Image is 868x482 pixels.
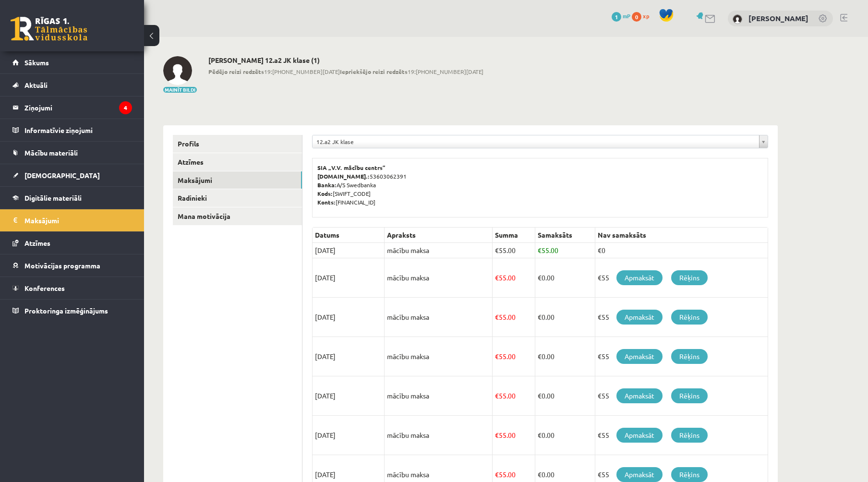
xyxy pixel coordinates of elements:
[535,243,595,258] td: 55.00
[538,431,542,439] span: €
[173,153,302,171] a: Atzīmes
[493,243,535,258] td: 55.00
[313,337,385,376] td: [DATE]
[538,391,542,400] span: €
[24,239,50,247] span: Atzīmes
[748,13,808,23] a: [PERSON_NAME]
[385,376,493,416] td: mācību maksa
[595,258,768,298] td: €55
[538,273,542,282] span: €
[623,12,630,20] span: mP
[316,135,755,148] span: 12.a2 JK klase
[535,376,595,416] td: 0.00
[632,12,654,20] a: 0 xp
[24,306,108,315] span: Proktoringa izmēģinājums
[538,246,542,254] span: €
[173,207,302,225] a: Mana motivācija
[385,258,493,298] td: mācību maksa
[12,51,132,73] a: Sākums
[208,68,264,75] b: Pēdējo reizi redzēts
[495,273,499,282] span: €
[495,391,499,400] span: €
[671,310,708,325] a: Rēķins
[385,228,493,243] th: Apraksts
[616,270,663,285] a: Apmaksāt
[595,416,768,455] td: €55
[24,119,132,141] legend: Informatīvie ziņojumi
[495,352,499,361] span: €
[535,298,595,337] td: 0.00
[173,135,302,153] a: Profils
[538,313,542,321] span: €
[317,190,333,197] b: Kods:
[24,58,49,67] span: Sākums
[595,337,768,376] td: €55
[538,470,542,479] span: €
[535,416,595,455] td: 0.00
[495,470,499,479] span: €
[671,388,708,403] a: Rēķins
[11,17,87,41] a: Rīgas 1. Tālmācības vidusskola
[385,243,493,258] td: mācību maksa
[24,209,132,231] legend: Maksājumi
[535,228,595,243] th: Samaksāts
[616,310,663,325] a: Apmaksāt
[317,198,336,206] b: Konts:
[173,171,302,189] a: Maksājumi
[616,467,663,482] a: Apmaksāt
[671,428,708,443] a: Rēķins
[24,171,100,180] span: [DEMOGRAPHIC_DATA]
[733,14,742,24] img: Eduards Maksimovs
[313,258,385,298] td: [DATE]
[24,284,65,292] span: Konferences
[595,376,768,416] td: €55
[538,352,542,361] span: €
[385,416,493,455] td: mācību maksa
[12,119,132,141] a: Informatīvie ziņojumi
[12,74,132,96] a: Aktuāli
[493,298,535,337] td: 55.00
[208,56,483,64] h2: [PERSON_NAME] 12.a2 JK klase (1)
[616,349,663,364] a: Apmaksāt
[317,163,763,206] p: 53603062391 A/S Swedbanka [SWIFT_CODE] [FINANCIAL_ID]
[616,428,663,443] a: Apmaksāt
[385,337,493,376] td: mācību maksa
[12,164,132,186] a: [DEMOGRAPHIC_DATA]
[493,258,535,298] td: 55.00
[313,416,385,455] td: [DATE]
[12,142,132,164] a: Mācību materiāli
[313,376,385,416] td: [DATE]
[313,228,385,243] th: Datums
[12,96,132,119] a: Ziņojumi4
[24,261,100,270] span: Motivācijas programma
[612,12,621,22] span: 1
[24,193,82,202] span: Digitālie materiāli
[313,135,768,148] a: 12.a2 JK klase
[535,258,595,298] td: 0.00
[12,300,132,322] a: Proktoringa izmēģinājums
[12,187,132,209] a: Digitālie materiāli
[632,12,641,22] span: 0
[671,349,708,364] a: Rēķins
[671,270,708,285] a: Rēķins
[385,298,493,337] td: mācību maksa
[317,181,337,189] b: Banka:
[119,101,132,114] i: 4
[495,313,499,321] span: €
[313,298,385,337] td: [DATE]
[493,416,535,455] td: 55.00
[12,209,132,231] a: Maksājumi
[616,388,663,403] a: Apmaksāt
[612,12,630,20] a: 1 mP
[12,254,132,277] a: Motivācijas programma
[163,56,192,85] img: Eduards Maksimovs
[12,232,132,254] a: Atzīmes
[317,164,386,171] b: SIA „V.V. mācību centrs”
[163,87,197,93] button: Mainīt bildi
[173,189,302,207] a: Radinieki
[317,172,370,180] b: [DOMAIN_NAME].:
[595,228,768,243] th: Nav samaksāts
[208,67,483,76] span: 19:[PHONE_NUMBER][DATE] 19:[PHONE_NUMBER][DATE]
[643,12,649,20] span: xp
[495,246,499,254] span: €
